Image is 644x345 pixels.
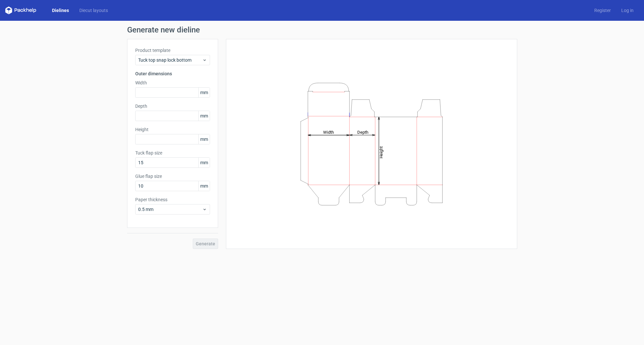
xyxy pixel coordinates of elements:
[135,173,210,179] label: Glue flap size
[74,7,113,14] a: Diecut layouts
[198,111,210,121] span: mm
[198,158,210,167] span: mm
[135,103,210,109] label: Depth
[589,7,616,14] a: Register
[47,7,74,14] a: Dielines
[198,181,210,191] span: mm
[138,206,202,213] span: 0.5 mm
[198,88,210,97] span: mm
[616,7,639,14] a: Log in
[323,129,334,134] tspan: Width
[135,126,210,133] label: Height
[379,146,384,158] tspan: Height
[198,134,210,144] span: mm
[138,57,202,63] span: Tuck top snap lock bottom
[135,80,210,86] label: Width
[127,26,517,34] h1: Generate new dieline
[357,129,368,134] tspan: Depth
[135,47,210,54] label: Product template
[135,196,210,203] label: Paper thickness
[135,150,210,156] label: Tuck flap size
[135,70,210,77] h3: Outer dimensions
